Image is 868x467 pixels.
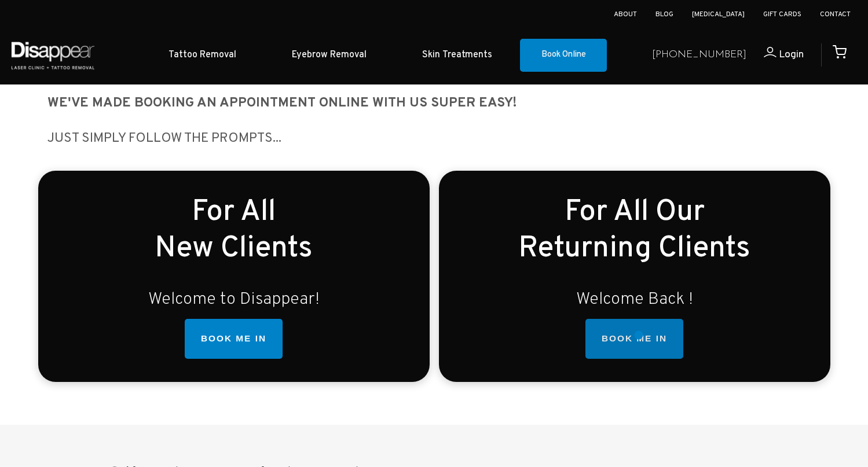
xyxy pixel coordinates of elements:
big: ... [273,130,281,147]
img: Disappear - Laser Clinic and Tattoo Removal Services in Sydney, Australia [9,35,97,76]
a: Skin Treatments [394,38,520,73]
span: Login [779,48,804,61]
small: Welcome Back ! [576,289,693,310]
a: Book Online [520,39,607,72]
a: Blog [655,10,673,19]
a: Eyebrow Removal [264,38,394,73]
small: For All New Clients [155,194,313,267]
a: About [614,10,637,19]
a: [MEDICAL_DATA] [692,10,745,19]
a: Contact [820,10,851,19]
small: For All Our Returning Clients [518,194,750,267]
a: Gift Cards [763,10,801,19]
small: Welcome to Disappear! [148,289,320,310]
strong: We've made booking AN appointment ONLINE WITH US SUPER EASY! [47,95,517,112]
a: Tattoo Removal [141,38,264,73]
a: [PHONE_NUMBER] [652,47,746,64]
a: BOOK ME IN [185,319,283,359]
a: BOOK ME IN [585,319,683,359]
big: JUST SIMPLY follow the prompts [47,130,273,147]
a: Login [746,47,804,64]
